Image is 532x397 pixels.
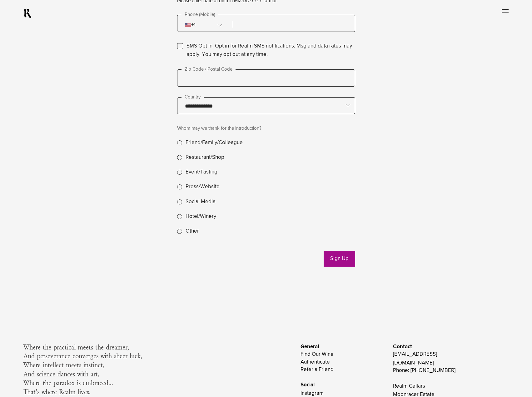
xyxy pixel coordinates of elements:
[186,138,243,147] label: Friend/Family/Colleague
[186,198,216,206] label: Social Media
[301,381,315,389] span: Social
[301,352,334,357] a: Find Our Wine
[181,93,204,101] label: Country
[186,153,224,162] label: Restaurant/Shop
[181,66,236,73] label: Zip Code / Postal Code
[301,343,319,351] span: General
[301,391,324,396] a: Instagram
[301,359,330,365] a: Authenticate
[393,352,437,365] a: [EMAIL_ADDRESS][DOMAIN_NAME]
[393,343,412,351] span: Contact
[301,367,334,372] a: Refer a Friend
[177,125,355,132] span: Whom may we thank for the introduction?
[186,212,216,221] label: Hotel/Winery
[186,168,217,176] label: Event/Tasting
[186,183,220,191] label: Press/Website
[186,42,355,59] label: SMS Opt In: Opt in for Realm SMS notifications. Msg and data rates may apply. You may opt out at ...
[393,368,455,373] a: Phone: [PHONE_NUMBER]
[23,343,142,397] span: Where the practical meets the dreamer, And perseverance converges with sheer luck, Where intellec...
[324,251,355,267] button: Sign Up
[23,8,32,18] a: RealmCellars
[186,227,199,235] label: Other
